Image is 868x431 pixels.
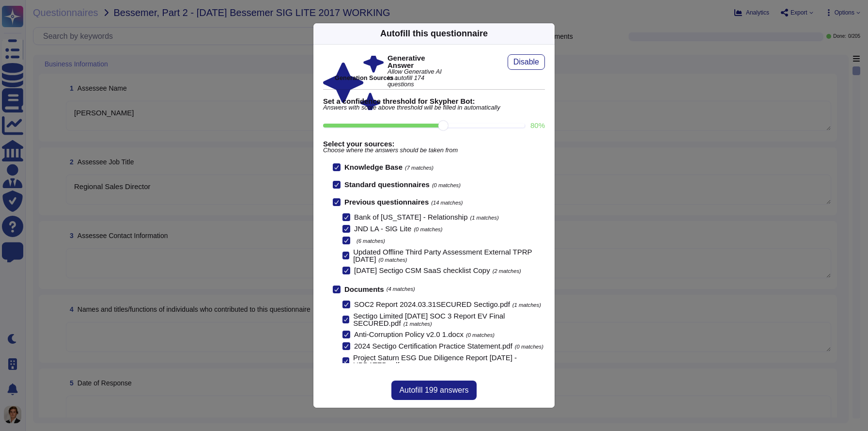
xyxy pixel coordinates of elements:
[403,321,432,327] span: (1 matches)
[356,238,385,244] span: (6 matches)
[354,224,411,233] span: JND LA - SIG Lite
[354,213,468,221] span: Bank of [US_STATE] - Relationship
[387,54,448,69] b: Generative Answer
[432,182,461,188] span: (0 matches)
[344,286,384,293] b: Documents
[354,330,464,338] span: Anti-Corruption Policy v2.0 1.docx
[323,105,545,111] span: Answers with score above threshold will be filled in automatically
[431,200,463,206] span: (14 matches)
[323,97,545,105] b: Set a confidence threshold for Skypher Bot:
[508,54,545,70] button: Disable
[353,353,517,369] span: Project Saturn ESG Due Diligence Report [DATE] - UPDATED.pdf
[513,58,539,66] span: Disable
[512,302,541,308] span: (1 matches)
[380,27,488,40] div: Autofill this questionnaire
[387,287,415,292] span: (4 matches)
[344,198,429,206] b: Previous questionnaires
[378,257,407,263] span: (0 matches)
[354,342,512,350] span: 2024 Sectigo Certification Practice Statement.pdf
[391,381,476,400] button: Autofill 199 answers
[354,300,510,308] span: SOC2 Report 2024.03.31SECURED Sectigo.pdf
[530,122,545,129] label: 80 %
[402,363,430,368] span: (1 matches)
[323,147,545,154] span: Choose where the answers should be taken from
[515,344,543,350] span: (0 matches)
[344,180,430,189] b: Standard questionnaires
[353,248,532,263] span: Updated Offline Third Party Assessment External TPRP [DATE]
[405,165,434,171] span: (7 matches)
[399,386,468,394] span: Autofill 199 answers
[466,332,495,338] span: (0 matches)
[353,312,505,327] span: Sectigo Limited [DATE] SOC 3 Report EV Final SECURED.pdf
[470,215,499,221] span: (1 matches)
[354,266,490,274] span: [DATE] Sectigo CSM SaaS checklist Copy
[493,268,521,274] span: (2 matches)
[323,140,545,147] b: Select your sources:
[414,226,442,232] span: (0 matches)
[387,69,448,87] span: Allow Generative AI to autofill 174 questions
[335,74,397,81] b: Generation Sources :
[344,163,403,171] b: Knowledge Base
